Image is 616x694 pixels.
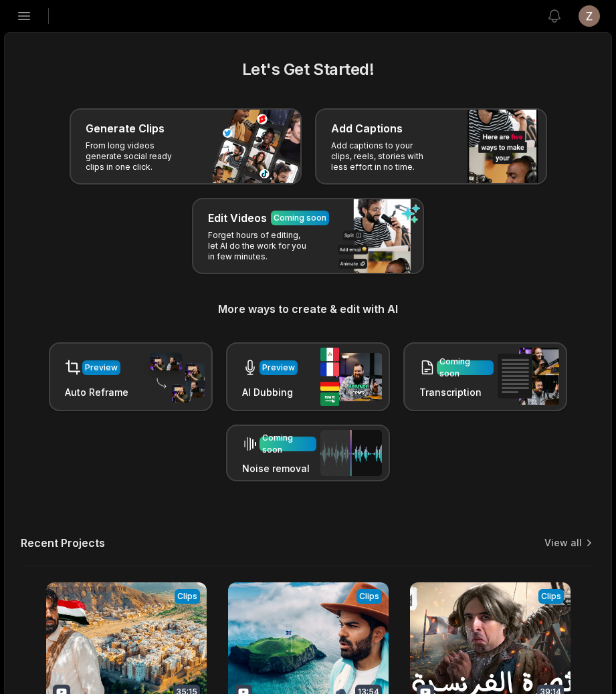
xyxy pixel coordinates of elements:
[242,385,298,399] h3: AI Dubbing
[498,348,559,405] img: transcription.png
[262,362,295,374] div: Preview
[21,536,105,550] h2: Recent Projects
[274,212,326,224] div: Coming soon
[208,210,267,226] h3: Edit Videos
[208,230,312,262] p: Forget hours of editing, let AI do the work for you in few minutes.
[21,301,595,317] h3: More ways to create & edit with AI
[21,57,595,82] h2: Let's Get Started!
[65,385,128,399] h3: Auto Reframe
[320,348,382,406] img: ai_dubbing.png
[242,461,316,475] h3: Noise removal
[419,385,494,399] h3: Transcription
[439,356,491,380] div: Coming soon
[262,432,314,456] div: Coming soon
[143,351,205,403] img: auto_reframe.png
[331,120,403,136] h3: Add Captions
[331,140,435,172] p: Add captions to your clips, reels, stories with less effort in no time.
[544,536,582,550] a: View all
[320,430,382,476] img: noise_removal.png
[85,362,118,374] div: Preview
[86,140,189,172] p: From long videos generate social ready clips in one click.
[86,120,165,136] h3: Generate Clips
